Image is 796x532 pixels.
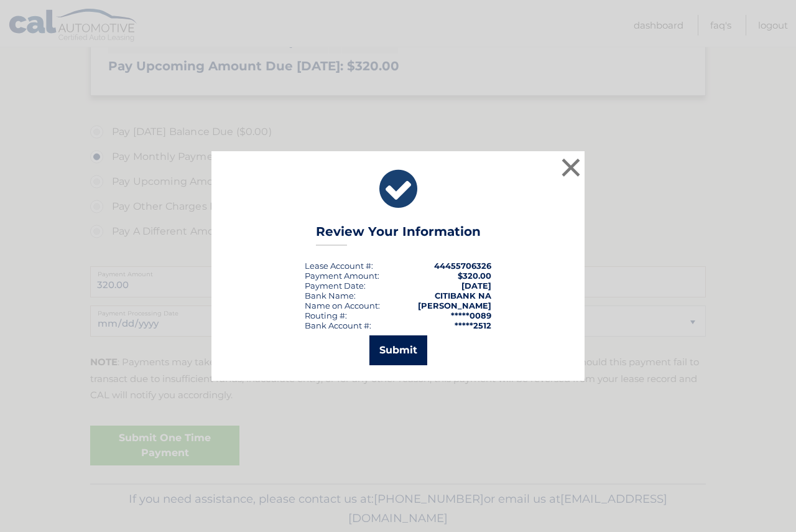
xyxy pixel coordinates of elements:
strong: CITIBANK NA [435,291,491,301]
strong: 44455706326 [434,261,491,271]
div: Bank Name: [305,291,356,301]
div: : [305,281,366,291]
button: × [558,155,583,180]
button: Submit [369,335,427,365]
span: [DATE] [461,281,491,291]
span: $320.00 [458,271,491,281]
div: Payment Amount: [305,271,379,281]
span: Payment Date [305,281,364,291]
h3: Review Your Information [316,224,481,246]
div: Routing #: [305,310,347,320]
div: Name on Account: [305,301,380,310]
div: Bank Account #: [305,320,371,330]
strong: [PERSON_NAME] [418,301,491,310]
div: Lease Account #: [305,261,373,271]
